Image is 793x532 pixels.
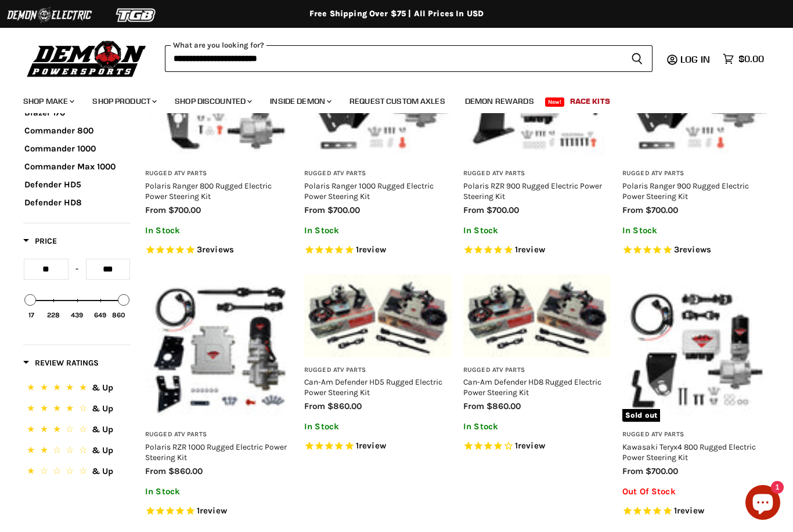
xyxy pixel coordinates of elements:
[261,89,338,113] a: Inside Demon
[304,169,452,178] h3: Rugged ATV Parts
[463,205,484,215] span: from
[93,4,180,26] img: TGB Logo 2
[463,274,611,357] a: Can-Am Defender HD8 Rugged Electric Power Steering Kit
[304,274,452,357] img: Can-Am Defender HD5 Rugged Electric Power Steering Kit
[463,422,611,432] p: In Stock
[145,181,272,201] a: Polaris Ranger 800 Rugged Electric Power Steering Kit
[6,4,93,26] img: Demon Electric Logo 2
[304,440,452,453] span: Rated 5.0 out of 5 stars 1 reviews
[646,466,678,476] span: $700.00
[622,505,770,517] span: Rated 5.0 out of 5 stars 1 reviews
[327,205,360,215] span: $700.00
[94,311,106,319] div: 649
[717,50,770,67] a: $0.00
[92,445,113,455] span: & Up
[15,85,761,113] ul: Main menu
[23,38,150,79] img: Demon Powersports
[200,505,227,516] span: review
[145,466,166,476] span: from
[92,403,113,414] span: & Up
[677,505,704,516] span: review
[24,161,116,172] span: Commander Max 1000
[165,45,653,72] form: Product
[622,442,756,462] a: Kawasaki Teryx4 800 Rugged Electric Power Steering Kit
[304,244,452,256] span: Rated 5.0 out of 5 stars 1 reviews
[742,485,784,523] inbox-online-store-chat: Shopify online store chat
[145,430,293,439] h3: Rugged ATV Parts
[341,89,454,113] a: Request Custom Axles
[304,226,452,236] p: In Stock
[674,244,711,255] span: 3 reviews
[456,89,543,113] a: Demon Rewards
[622,169,770,178] h3: Rugged ATV Parts
[47,311,60,319] div: 228
[463,366,611,375] h3: Rugged ATV Parts
[24,422,129,439] button: 3 Stars.
[24,464,129,481] button: 1 Star.
[165,45,622,72] input: When autocomplete results are available use up and down arrows to review and enter to select
[359,244,386,255] span: review
[304,366,452,375] h3: Rugged ATV Parts
[304,205,325,215] span: from
[622,205,643,215] span: from
[622,487,770,497] p: Out Of Stock
[356,244,386,255] span: 1 reviews
[24,107,65,118] span: Blazer 170
[145,205,166,215] span: from
[515,244,545,255] span: 1 reviews
[486,205,519,215] span: $700.00
[166,89,259,113] a: Shop Discounted
[463,181,602,201] a: Polaris RZR 900 Rugged Electric Power Steering Kit
[24,259,69,280] input: Min value
[486,401,521,411] span: $860.00
[463,244,611,256] span: Rated 5.0 out of 5 stars 1 reviews
[28,311,34,319] div: 17
[24,381,129,397] button: 5 Stars.
[145,169,293,178] h3: Rugged ATV Parts
[622,45,653,72] button: Search
[145,505,293,517] span: Rated 5.0 out of 5 stars 1 reviews
[304,401,325,411] span: from
[23,236,57,250] button: Filter by Price
[622,274,770,422] a: Kawasaki Teryx4 800 Rugged Electric Power Steering KitSold out
[168,205,201,215] span: $700.00
[92,466,113,476] span: & Up
[622,466,643,476] span: from
[622,181,749,201] a: Polaris Ranger 900 Rugged Electric Power Steering Kit
[679,244,711,255] span: reviews
[145,274,293,422] img: Polaris RZR 1000 Rugged Electric Power Steering Kit
[622,409,660,422] span: Sold out
[674,505,704,516] span: 1 reviews
[561,89,619,113] a: Race Kits
[463,440,611,453] span: Rated 4.0 out of 5 stars 1 reviews
[463,226,611,236] p: In Stock
[23,358,99,368] span: Review Ratings
[515,441,545,451] span: 1 reviews
[202,244,234,255] span: reviews
[145,442,287,462] a: Polaris RZR 1000 Rugged Electric Power Steering Kit
[145,244,293,256] span: Rated 4.7 out of 5 stars 3 reviews
[463,401,484,411] span: from
[197,505,227,516] span: 1 reviews
[69,259,86,280] div: -
[84,89,164,113] a: Shop Product
[646,205,678,215] span: $700.00
[24,443,129,460] button: 2 Stars.
[304,181,434,201] a: Polaris Ranger 1000 Rugged Electric Power Steering Kit
[112,311,125,319] div: 860
[675,54,717,64] a: Log in
[545,97,565,107] span: New!
[738,53,764,64] span: $0.00
[24,179,81,190] span: Defender HD5
[356,441,386,451] span: 1 reviews
[24,125,93,136] span: Commander 800
[145,226,293,236] p: In Stock
[359,441,386,451] span: review
[168,466,203,476] span: $860.00
[680,53,710,65] span: Log in
[197,244,234,255] span: 3 reviews
[71,311,83,319] div: 439
[118,294,129,306] div: Max value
